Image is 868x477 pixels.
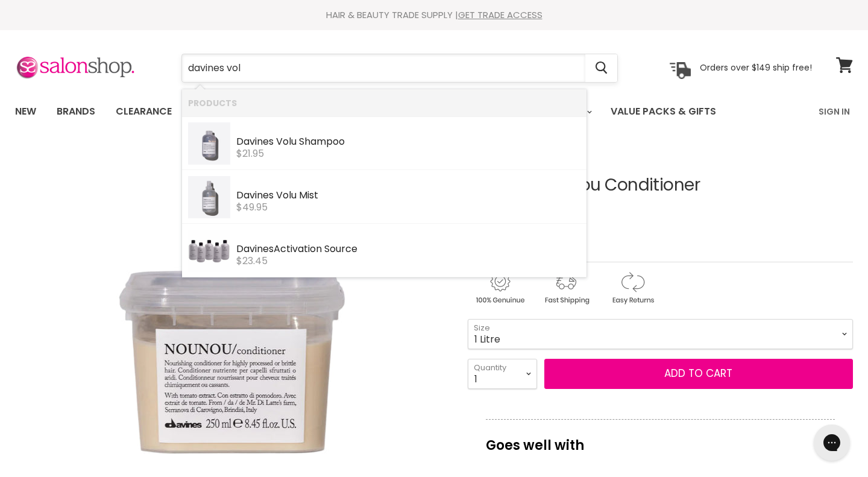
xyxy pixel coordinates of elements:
[544,359,853,389] button: Add to cart
[6,94,769,129] ul: Main menu
[700,62,812,73] p: Orders over $149 ship free!
[236,200,268,214] span: $49.95
[182,89,587,116] li: Products
[6,99,45,124] a: New
[182,116,587,170] li: Products: Davines Volu Shampoo
[188,176,230,218] img: 75055_ESSENTIAL_HAIRCARE_VOLU_Hair_Mist_250ml_Davines_2000x_8c12c497-fee3-4af2-ae35-a55f70a56056_...
[181,54,618,83] form: Product
[236,244,580,256] div: Activation Source
[182,224,587,277] li: Products: Davines Activation Source
[602,99,725,124] a: Value Packs & Gifts
[600,270,664,306] img: returns.gif
[276,134,291,148] b: Vol
[236,136,580,149] div: u Shampoo
[48,99,104,124] a: Brands
[236,254,268,268] span: $23.45
[458,8,542,21] a: GET TRADE ACCESS
[468,270,532,306] img: genuine.gif
[236,188,274,202] b: Davines
[182,54,585,82] input: Search
[188,122,230,165] img: 75052_ESSENTIAL_HAIRCARE_VOLU_Shampoo_250ml_Davines_2000x_fb686477-a666-43aa-9ffe-765b5c4b7240_20...
[811,99,857,124] a: Sign In
[107,99,181,124] a: Clearance
[236,242,274,256] b: Davines
[236,190,580,203] div: u Mist
[585,54,617,82] button: Search
[534,270,598,306] img: shipping.gif
[182,170,587,224] li: Products: Davines Volu Mist
[188,230,230,272] img: s-l1600_3_200x.jpg
[486,419,835,459] p: Goes well with
[468,359,537,389] select: Quantity
[236,134,274,148] b: Davines
[236,147,264,160] span: $21.95
[468,176,853,195] h1: Davines Nounou Conditioner
[808,420,856,465] iframe: Gorgias live chat messenger
[276,188,291,202] b: Vol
